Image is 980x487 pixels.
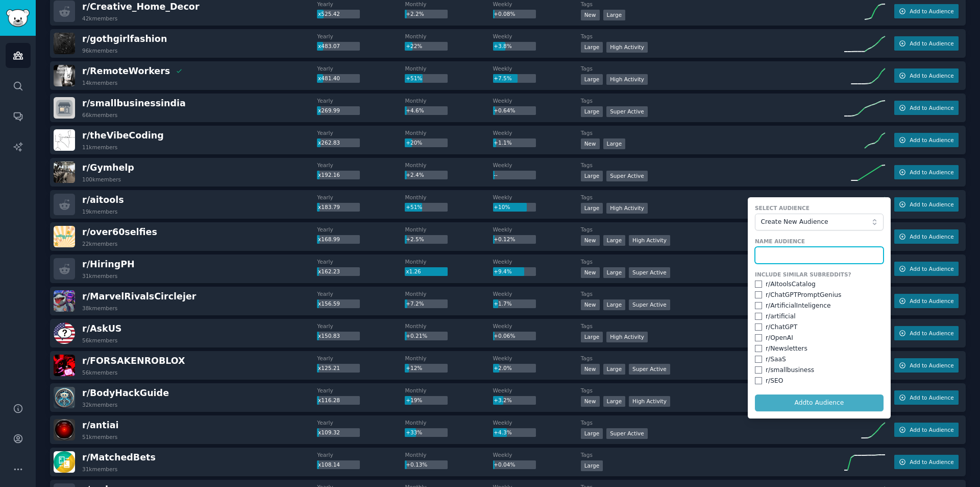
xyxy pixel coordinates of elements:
span: -- [494,172,498,178]
span: r/ gothgirlfashion [82,34,167,44]
span: +33% [406,429,422,435]
div: 32k members [82,401,117,408]
img: MarvelRivalsCirclejer [54,290,75,312]
dt: Weekly [493,419,581,426]
span: r/ MarvelRivalsCirclejer [82,291,196,302]
dt: Yearly [317,194,405,201]
dt: Tags [581,355,844,362]
span: +7.2% [406,300,424,307]
span: Add to Audience [910,233,953,240]
div: New [581,138,600,149]
dt: Monthly [405,97,493,104]
div: 100k members [82,176,121,183]
dt: Yearly [317,97,405,104]
span: r/ MatchedBets [82,452,156,462]
div: r/ smallbusiness [766,366,814,375]
span: x150.83 [318,333,340,339]
button: Add to Audience [894,358,959,373]
img: BodyHackGuide [54,387,75,408]
button: Add to Audience [894,197,959,212]
dt: Yearly [317,290,405,297]
dt: Tags [581,97,844,104]
span: +22% [406,43,422,49]
dt: Tags [581,419,844,426]
dt: Tags [581,1,844,8]
dt: Weekly [493,33,581,40]
dt: Monthly [405,129,493,136]
dt: Yearly [317,1,405,8]
img: antiai [54,419,75,440]
img: gothgirlfashion [54,33,75,54]
span: x116.28 [318,397,340,403]
div: Large [581,460,603,471]
div: Super Active [629,267,670,278]
span: +12% [406,365,422,371]
dt: Tags [581,258,844,265]
dt: Weekly [493,226,581,233]
div: High Activity [606,332,648,342]
span: +10% [494,204,510,210]
dt: Weekly [493,129,581,136]
div: Large [581,332,603,342]
div: Large [603,10,626,20]
span: +2.0% [494,365,511,371]
div: r/ ChatGPT [766,323,797,332]
div: New [581,364,600,375]
span: Add to Audience [910,330,953,337]
span: x262.83 [318,140,340,146]
dt: Weekly [493,290,581,297]
dt: Weekly [493,161,581,169]
dt: Weekly [493,194,581,201]
span: Add to Audience [910,8,953,15]
dt: Monthly [405,419,493,426]
div: 42k members [82,15,117,22]
span: Add to Audience [910,136,953,144]
dt: Weekly [493,355,581,362]
button: Add to Audience [894,101,959,115]
span: r/ aitools [82,195,124,205]
div: r/ SEO [766,377,783,386]
div: Large [603,364,626,375]
span: r/ BodyHackGuide [82,388,169,398]
dt: Yearly [317,322,405,330]
dt: Monthly [405,355,493,362]
dt: Monthly [405,258,493,265]
span: Add to Audience [910,169,953,176]
div: New [581,267,600,278]
span: r/ HiringPH [82,259,135,269]
div: Super Active [606,428,648,439]
button: Create New Audience [755,214,884,231]
div: 31k members [82,272,117,280]
dt: Tags [581,33,844,40]
span: +0.06% [494,333,515,339]
span: x1.26 [406,268,421,274]
img: MatchedBets [54,451,75,473]
span: +1.1% [494,140,511,146]
span: +2.5% [406,236,424,242]
dt: Tags [581,226,844,233]
dt: Weekly [493,451,581,458]
div: 56k members [82,369,117,376]
div: r/ artificial [766,312,796,321]
div: 38k members [82,305,117,312]
span: r/ antiai [82,420,118,430]
span: +0.12% [494,236,515,242]
div: r/ SaaS [766,355,786,364]
button: Add to Audience [894,455,959,469]
div: r/ AItoolsCatalog [766,280,816,289]
span: r/ RemoteWorkers [82,66,170,76]
dt: Tags [581,322,844,330]
span: r/ Gymhelp [82,163,134,173]
div: 96k members [82,47,117,54]
div: 19k members [82,208,117,215]
span: Add to Audience [910,362,953,369]
div: r/ OpenAI [766,334,793,343]
div: New [581,299,600,310]
img: over60selfies [54,226,75,247]
span: Add to Audience [910,297,953,305]
label: Select Audience [755,204,884,212]
span: x269.99 [318,107,340,113]
span: r/ AskUS [82,323,121,334]
div: r/ Newsletters [766,344,807,354]
dt: Monthly [405,1,493,8]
